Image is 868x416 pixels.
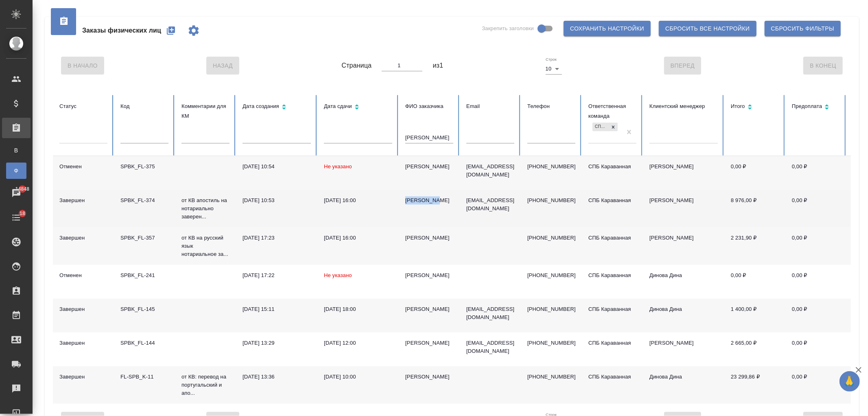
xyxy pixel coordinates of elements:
p: от КВ апостиль на нотариально заверен... [181,196,230,221]
td: 8 976,00 ₽ [724,190,785,227]
span: из 1 [433,61,444,70]
div: [PERSON_NAME] [405,271,453,280]
div: [DATE] 16:00 [324,196,392,205]
p: [PHONE_NUMBER] [527,373,575,381]
p: от КВ: перевод на португальский и апо... [181,373,230,397]
div: [PERSON_NAME] [405,234,453,242]
td: Динова Дина [643,366,724,404]
p: [PHONE_NUMBER] [527,271,575,280]
div: СПБ Караванная [588,234,636,242]
span: Сохранить настройки [570,24,644,34]
div: [PERSON_NAME] [405,163,453,171]
div: [DATE] 13:36 [243,373,311,381]
div: Сортировка [243,101,311,113]
span: Сбросить фильтры [771,24,834,34]
td: Динова Дина [643,299,724,332]
div: СПБ Караванная [588,339,636,347]
div: SPBK_FL-357 [120,234,168,242]
span: Не указано [324,163,352,169]
div: СПБ Караванная [588,196,636,205]
label: Строк [546,57,557,62]
button: Сбросить все настройки [659,21,756,36]
div: [DATE] 17:23 [243,234,311,242]
div: [DATE] 13:29 [243,339,311,347]
div: 10 [546,63,562,75]
td: [PERSON_NAME] [643,227,724,265]
p: [PHONE_NUMBER] [527,234,575,242]
div: Телефон [527,101,575,111]
div: SPBK_FL-374 [120,196,168,205]
td: 0,00 ₽ [785,299,846,332]
td: [PERSON_NAME] [643,332,724,366]
td: 0,00 ₽ [785,227,846,265]
span: Сбросить все настройки [665,24,750,34]
div: СПБ Караванная [588,305,636,313]
td: 0,00 ₽ [785,366,846,404]
div: SPBK_FL-375 [120,163,168,171]
span: 14848 [11,185,34,193]
span: Ф [10,167,22,175]
div: Сортировка [731,101,779,113]
div: [DATE] 17:22 [243,271,311,280]
div: [DATE] 12:00 [324,339,392,347]
span: 🙏 [843,373,857,390]
td: 2 665,00 ₽ [724,332,785,366]
div: [DATE] 15:11 [243,305,311,313]
td: 23 299,86 ₽ [724,366,785,404]
button: Создать [161,21,181,40]
div: Отменен [59,271,107,280]
td: Динова Дина [643,265,724,299]
div: Сортировка [324,101,392,113]
td: 0,00 ₽ [724,156,785,190]
a: В [6,142,26,158]
div: SPBK_FL-145 [120,305,168,313]
div: FL-SPB_K-11 [120,373,168,381]
div: [PERSON_NAME] [405,339,453,347]
a: 18 [2,207,31,228]
p: [EMAIL_ADDRESS][DOMAIN_NAME] [466,305,514,321]
div: Ответственная команда [588,101,636,121]
div: Завершен [59,234,107,242]
td: [PERSON_NAME] [643,156,724,190]
p: [PHONE_NUMBER] [527,305,575,313]
div: Завершен [59,373,107,381]
div: Код [120,101,168,111]
div: SPBK_FL-144 [120,339,168,347]
div: СПБ Караванная [593,123,609,131]
div: СПБ Караванная [588,271,636,280]
div: SPBK_FL-241 [120,271,168,280]
a: 14848 [2,183,31,203]
div: [DATE] 10:53 [243,196,311,205]
div: Отменен [59,163,107,171]
td: 0,00 ₽ [785,156,846,190]
div: ФИО заказчика [405,101,453,111]
td: 0,00 ₽ [724,265,785,299]
span: Страница [341,61,372,70]
div: Комментарии для КМ [181,101,230,121]
div: Завершен [59,339,107,347]
div: [DATE] 10:54 [243,163,311,171]
div: Сортировка [792,101,840,113]
div: СПБ Караванная [588,163,636,171]
div: Завершен [59,305,107,313]
p: [PHONE_NUMBER] [527,163,575,171]
div: Завершен [59,196,107,205]
td: 1 400,00 ₽ [724,299,785,332]
span: 18 [15,209,30,218]
span: Закрепить заголовки [482,24,534,33]
div: [PERSON_NAME] [405,373,453,381]
p: [EMAIL_ADDRESS][DOMAIN_NAME] [466,339,514,355]
button: 🙏 [840,371,860,392]
td: 2 231,90 ₽ [724,227,785,265]
div: [PERSON_NAME] [405,305,453,313]
span: В [10,146,22,154]
span: Заказы физических лиц [82,26,161,35]
p: [EMAIL_ADDRESS][DOMAIN_NAME] [466,196,514,213]
div: Клиентский менеджер [649,101,718,111]
div: Статус [59,101,107,111]
div: [DATE] 16:00 [324,234,392,242]
p: от КВ на русский язык нотариальное за... [181,234,230,258]
button: Сбросить фильтры [765,21,841,36]
div: СПБ Караванная [588,373,636,381]
td: 0,00 ₽ [785,265,846,299]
